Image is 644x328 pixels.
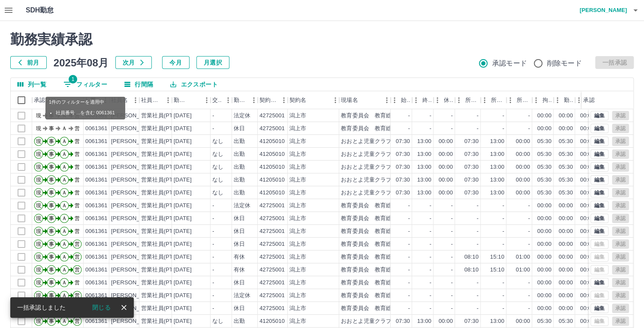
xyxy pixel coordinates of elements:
[537,125,551,133] div: 00:00
[259,189,285,197] div: 41205010
[289,202,306,210] div: 潟上市
[75,125,80,131] text: 営
[10,56,47,69] button: 前月
[408,112,410,120] div: -
[62,151,67,157] text: Ａ
[174,150,192,158] div: [DATE]
[537,163,551,171] div: 05:30
[517,91,530,109] div: 所定休憩
[590,188,608,197] button: 編集
[49,164,54,170] text: 事
[85,163,108,171] div: 0061361
[234,125,245,133] div: 休日
[174,163,192,171] div: [DATE]
[259,215,285,223] div: 42725001
[289,227,306,236] div: 潟上市
[590,175,608,185] button: 編集
[537,202,551,210] div: 00:00
[455,91,481,109] div: 所定開始
[212,150,223,158] div: なし
[580,202,594,210] div: 00:00
[490,176,504,184] div: 13:00
[75,190,80,196] text: 営
[174,227,192,236] div: [DATE]
[259,227,285,236] div: 42725001
[75,177,80,183] text: 営
[444,91,453,109] div: 休憩
[396,150,410,158] div: 07:30
[141,137,186,146] div: 営業社員(PT契約)
[163,78,224,91] button: エクスポート
[289,125,306,133] div: 潟上市
[590,214,608,223] button: 編集
[49,98,122,116] div: 1件のフィルターを適用中
[341,91,358,109] div: 現場名
[430,125,431,133] div: -
[49,203,54,209] text: 事
[341,112,403,120] div: 教育委員会 教育総務課
[259,163,285,171] div: 41205010
[532,91,554,109] div: 拘束
[490,137,504,146] div: 13:00
[430,240,431,248] div: -
[259,137,285,146] div: 41205010
[439,189,453,197] div: 00:00
[581,91,626,109] div: 承認
[75,228,80,234] text: 営
[234,112,250,120] div: 法定休
[537,215,551,223] div: 00:00
[36,125,41,131] text: 現
[590,162,608,172] button: 編集
[75,164,80,170] text: 営
[590,201,608,210] button: 編集
[341,189,391,197] div: おおとよ児童クラブ
[289,240,306,248] div: 潟上市
[141,227,186,236] div: 営業社員(PT契約)
[477,240,478,248] div: -
[490,163,504,171] div: 13:00
[85,215,108,223] div: 0061361
[174,91,188,109] div: 勤務日
[464,163,478,171] div: 07:30
[559,202,573,210] div: 00:00
[417,176,431,184] div: 13:00
[451,125,453,133] div: -
[62,228,67,234] text: Ａ
[211,91,232,109] div: 交通費
[232,91,258,109] div: 勤務区分
[590,227,608,236] button: 編集
[111,112,158,120] div: [PERSON_NAME]
[75,151,80,157] text: 営
[564,91,573,109] div: 勤務
[289,150,306,158] div: 潟上市
[69,75,77,83] span: 1
[408,125,410,133] div: -
[234,163,245,171] div: 出勤
[75,203,80,209] text: 営
[212,240,214,248] div: -
[212,189,223,197] div: なし
[580,227,594,236] div: 00:00
[54,56,108,69] h5: 2025年08月
[559,150,573,158] div: 05:30
[559,176,573,184] div: 05:30
[141,215,186,223] div: 営業社員(PT契約)
[111,202,158,210] div: [PERSON_NAME]
[341,137,391,146] div: おおとよ児童クラブ
[503,215,504,223] div: -
[85,125,108,133] div: 0061361
[234,91,247,109] div: 勤務区分
[62,190,67,196] text: Ａ
[408,227,410,236] div: -
[506,91,532,109] div: 所定休憩
[580,137,594,146] div: 00:00
[477,202,478,210] div: -
[439,176,453,184] div: 00:00
[590,137,608,146] button: 編集
[62,164,67,170] text: Ａ
[212,202,214,210] div: -
[10,31,634,48] h2: 勤務実績承認
[212,91,222,109] div: 交通費
[49,151,54,157] text: 事
[341,227,403,236] div: 教育委員会 教育総務課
